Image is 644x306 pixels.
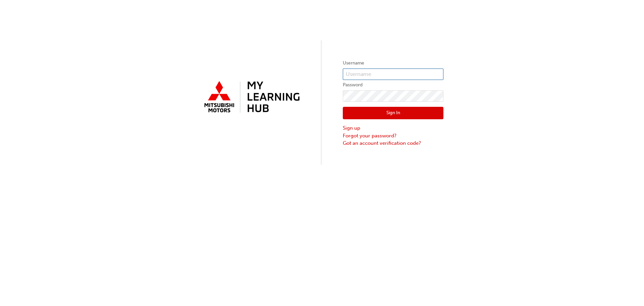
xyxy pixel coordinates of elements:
button: Sign In [343,107,443,120]
label: Password [343,81,443,89]
a: Sign up [343,124,443,132]
input: Username [343,69,443,80]
img: mmal [201,78,301,117]
label: Username [343,59,443,67]
a: Got an account verification code? [343,139,443,147]
a: Forgot your password? [343,132,443,140]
